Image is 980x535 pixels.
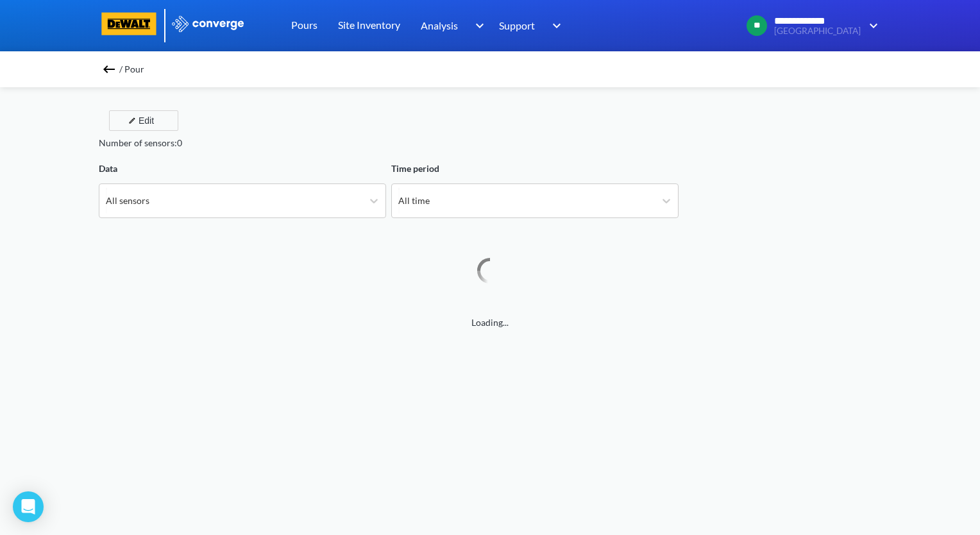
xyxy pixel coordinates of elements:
[123,113,156,128] div: Edit
[499,17,535,33] span: Support
[99,162,386,176] div: Data
[99,136,182,150] div: Number of sensors: 0
[99,316,881,330] span: Loading...
[106,194,149,208] div: All sensors
[99,12,159,35] img: logo-dewalt.svg
[421,17,458,33] span: Analysis
[467,18,487,33] img: downArrow.svg
[13,491,44,522] div: Open Intercom Messenger
[128,117,136,124] img: edit-icon.svg
[171,15,245,32] img: logo_ewhite.svg
[119,60,144,78] span: / Pour
[398,194,430,208] div: All time
[391,162,679,176] div: Time period
[101,62,117,77] img: backspace.svg
[861,18,881,33] img: downArrow.svg
[109,110,178,131] button: Edit
[544,18,564,33] img: downArrow.svg
[774,26,861,36] span: [GEOGRAPHIC_DATA]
